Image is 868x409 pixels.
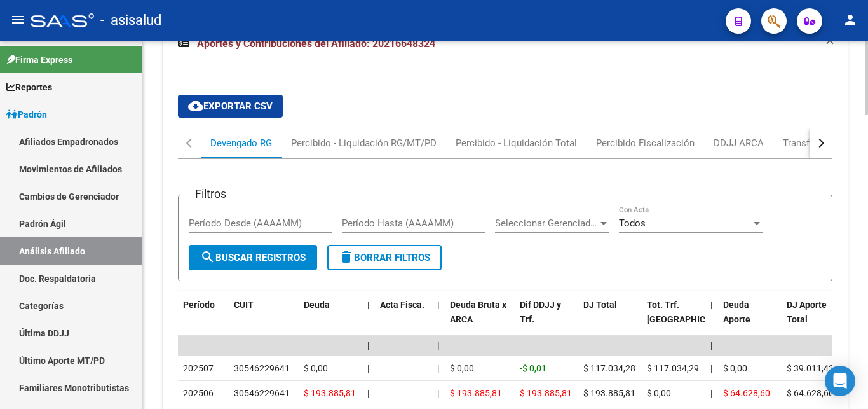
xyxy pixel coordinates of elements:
span: Aportes y Contribuciones del Afiliado: 20216648324 [197,38,435,50]
div: DDJJ ARCA [714,136,764,150]
span: | [437,340,440,350]
div: Open Intercom Messenger [825,366,855,396]
h3: Filtros [189,185,233,203]
span: CUIT [234,300,254,310]
span: $ 64.628,60 [787,388,834,398]
span: | [367,388,369,398]
span: Firma Express [6,53,72,67]
span: | [710,388,712,398]
span: $ 0,00 [450,363,474,373]
datatable-header-cell: DJ Total [578,291,642,347]
span: Dif DDJJ y Trf. [520,300,561,324]
span: | [367,340,370,350]
span: Tot. Trf. [GEOGRAPHIC_DATA] [647,300,733,324]
span: DJ Total [583,300,617,310]
span: Padrón [6,107,47,121]
span: Deuda Bruta x ARCA [450,300,506,324]
mat-icon: search [200,249,215,265]
datatable-header-cell: | [432,291,445,347]
span: | [367,363,369,373]
span: $ 193.885,81 [583,388,635,398]
span: Todos [619,218,646,229]
datatable-header-cell: Deuda Bruta x ARCA [445,291,515,347]
div: Percibido Fiscalización [596,136,695,150]
datatable-header-cell: | [362,291,375,347]
span: 202507 [183,363,214,373]
span: $ 0,00 [647,388,671,398]
span: $ 193.885,81 [520,388,572,398]
div: Percibido - Liquidación RG/MT/PD [291,136,437,150]
datatable-header-cell: | [705,291,718,347]
span: $ 193.885,81 [304,388,356,398]
datatable-header-cell: Deuda [299,291,362,347]
datatable-header-cell: CUIT [229,291,299,347]
span: Buscar Registros [200,252,306,263]
span: $ 193.885,81 [450,388,502,398]
span: Acta Fisca. [380,300,424,310]
span: Período [183,300,215,310]
div: 30546229641 [234,386,290,401]
span: | [367,300,370,310]
datatable-header-cell: Tot. Trf. Bruto [642,291,705,347]
mat-icon: menu [10,12,25,27]
datatable-header-cell: DJ Aporte Total [782,291,845,347]
span: | [710,300,713,310]
span: Deuda [304,300,330,310]
span: | [437,300,440,310]
span: -$ 0,01 [520,363,546,373]
span: Borrar Filtros [339,252,430,263]
span: $ 64.628,60 [723,388,770,398]
span: Exportar CSV [188,101,273,112]
span: | [710,363,712,373]
span: | [437,363,439,373]
div: Devengado RG [210,136,272,150]
span: 202506 [183,388,214,398]
span: - asisalud [100,6,161,34]
button: Borrar Filtros [327,245,442,270]
mat-icon: person [843,12,858,27]
mat-icon: cloud_download [188,98,203,113]
span: Deuda Aporte [723,300,750,324]
mat-icon: delete [339,249,354,265]
span: | [710,340,713,350]
span: $ 117.034,29 [647,363,699,373]
span: $ 0,00 [304,363,328,373]
datatable-header-cell: Período [178,291,229,347]
button: Buscar Registros [189,245,317,270]
button: Exportar CSV [178,95,283,118]
span: $ 0,00 [723,363,747,373]
div: 30546229641 [234,361,290,376]
mat-expansion-panel-header: Aportes y Contribuciones del Afiliado: 20216648324 [163,24,848,64]
datatable-header-cell: Acta Fisca. [375,291,432,347]
span: Seleccionar Gerenciador [495,218,598,229]
div: Percibido - Liquidación Total [456,136,577,150]
span: $ 117.034,28 [583,363,635,373]
span: DJ Aporte Total [787,300,827,324]
span: $ 39.011,43 [787,363,834,373]
datatable-header-cell: Deuda Aporte [718,291,782,347]
datatable-header-cell: Dif DDJJ y Trf. [515,291,578,347]
span: Reportes [6,80,52,94]
span: | [437,388,439,398]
